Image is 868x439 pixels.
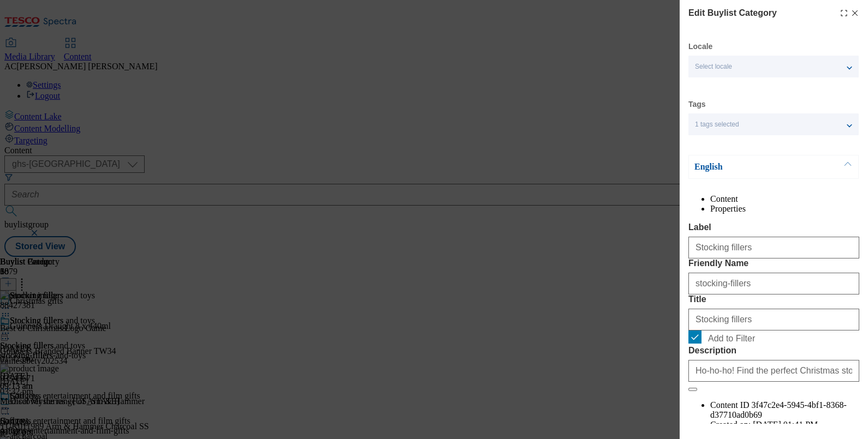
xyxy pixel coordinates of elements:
[710,400,847,419] span: 3f47c2e4-5945-4bf1-8368-d37710ad0b69
[708,334,755,344] span: Add to Filter
[688,44,712,50] label: Locale
[710,420,859,430] li: Created on:
[688,7,777,20] h4: Edit Buylist Category
[688,309,859,330] input: Enter Title
[694,161,809,172] p: English
[688,56,859,77] button: Select locale
[688,101,706,107] label: Tags
[688,222,859,232] label: Label
[688,258,859,268] label: Friendly Name
[710,400,859,420] li: Content ID
[688,360,859,382] input: Enter Description
[688,273,859,294] input: Enter Friendly Name
[695,121,739,129] span: 1 tags selected
[753,420,818,429] span: [DATE] 01:41 PM
[688,237,859,258] input: Enter Label
[688,113,859,135] button: 1 tags selected
[688,294,859,304] label: Title
[688,346,859,356] label: Description
[710,194,859,204] li: Content
[695,63,732,71] span: Select locale
[710,204,859,214] li: Properties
